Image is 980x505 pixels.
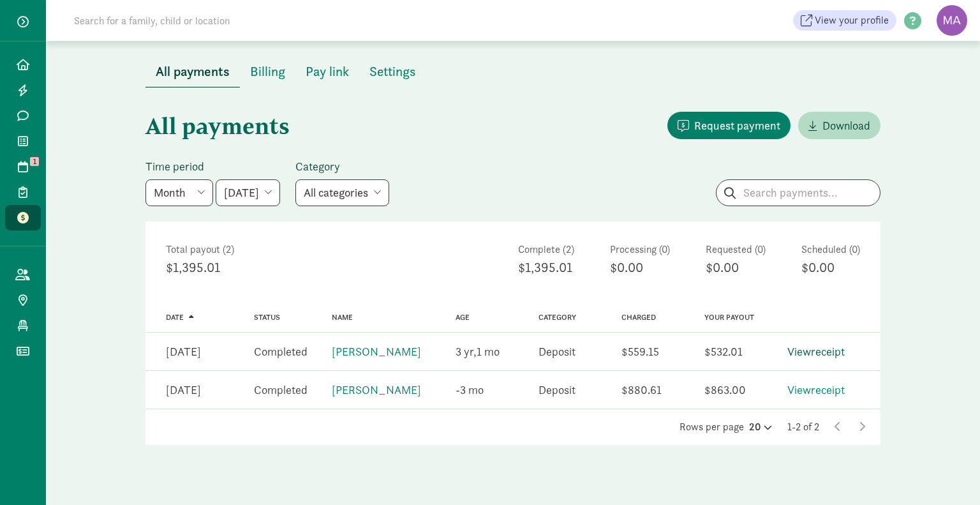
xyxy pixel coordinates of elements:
button: Settings [359,56,426,87]
span: All payments [156,61,230,82]
div: $1,395.01 [166,257,482,278]
a: View your profile [793,10,896,31]
div: $880.61 [621,381,662,398]
a: Viewreceipt [787,344,845,359]
button: All payments [145,56,240,87]
span: Billing [250,61,285,82]
a: [PERSON_NAME] [332,344,421,359]
a: All payments [145,64,240,79]
a: Status [254,313,280,322]
div: Rows per page 1-2 of 2 [145,419,880,435]
div: Processing (0) [610,242,670,257]
div: $0.00 [706,257,766,278]
span: Settings [369,61,416,82]
div: $559.15 [621,343,659,360]
a: Category [538,313,576,322]
div: [DATE] [166,381,201,398]
button: Request payment [667,112,791,139]
div: Requested (0) [706,242,766,257]
span: Completed [254,344,308,359]
span: -3 [456,382,484,397]
a: Pay link [295,64,359,79]
div: $532.01 [704,343,743,360]
span: Download [822,117,870,134]
a: Age [456,313,470,322]
input: Search for a family, child or location [66,8,424,33]
a: Settings [359,64,426,79]
div: Deposit [538,343,575,360]
a: Charged [621,313,656,322]
a: Your payout [704,313,754,322]
button: Billing [240,56,295,87]
span: 1 [30,157,39,166]
label: Time period [145,159,280,174]
span: 3 [456,344,477,359]
div: Total payout (2) [166,242,482,257]
iframe: Chat Widget [916,444,980,505]
span: Request payment [694,117,780,134]
a: [PERSON_NAME] [332,382,421,397]
input: Search payments... [716,180,880,206]
span: Date [166,313,184,322]
a: 1 [5,154,41,179]
div: $0.00 [610,257,670,278]
a: Billing [240,64,295,79]
div: Scheduled (0) [801,242,860,257]
div: $863.00 [704,381,746,398]
div: 20 [749,419,772,435]
a: Name [332,313,353,322]
div: $1,395.01 [518,257,574,278]
span: Pay link [306,61,349,82]
div: Complete (2) [518,242,574,257]
h1: All payments [145,103,510,149]
label: Category [295,159,389,174]
a: Viewreceipt [787,382,845,397]
span: 1 [477,344,500,359]
a: Download [798,112,880,139]
span: View your profile [815,13,889,28]
div: [DATE] [166,343,201,360]
div: Deposit [538,381,575,398]
span: Completed [254,382,308,397]
a: Date [166,313,194,322]
button: Pay link [295,56,359,87]
div: $0.00 [801,257,860,278]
